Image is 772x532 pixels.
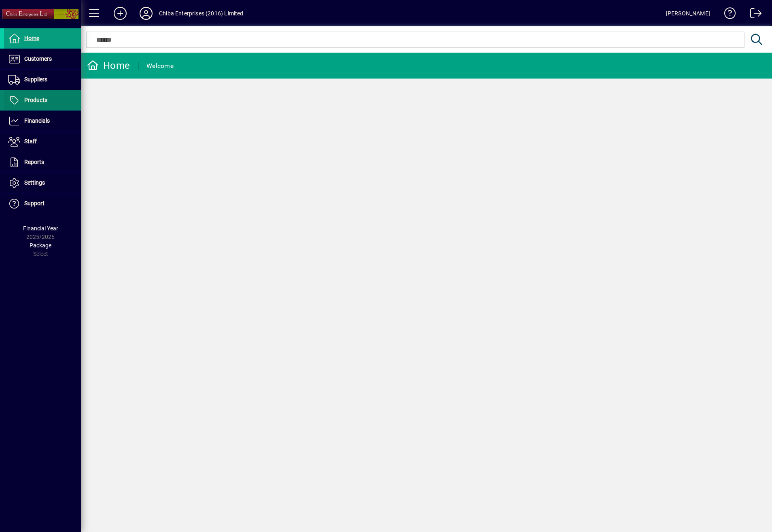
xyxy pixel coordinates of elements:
span: Customers [24,55,52,62]
button: Add [107,6,133,21]
span: Products [24,97,47,103]
a: Customers [4,49,81,69]
span: Suppliers [24,76,47,83]
span: Package [30,242,51,249]
div: [PERSON_NAME] [666,7,710,20]
a: Support [4,194,81,214]
div: Chiba Enterprises (2016) Limited [159,7,244,20]
button: Profile [133,6,159,21]
a: Products [4,90,81,111]
a: Financials [4,111,81,131]
span: Reports [24,159,44,165]
a: Staff [4,132,81,152]
span: Financials [24,117,50,124]
span: Support [24,200,45,206]
span: Financial Year [23,225,58,232]
a: Suppliers [4,70,81,90]
div: Welcome [146,60,174,72]
span: Settings [24,179,45,186]
span: Home [24,35,39,41]
a: Reports [4,152,81,172]
a: Knowledge Base [718,2,736,28]
div: Home [87,59,130,72]
a: Settings [4,173,81,193]
span: Staff [24,138,37,145]
a: Logout [744,2,762,28]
